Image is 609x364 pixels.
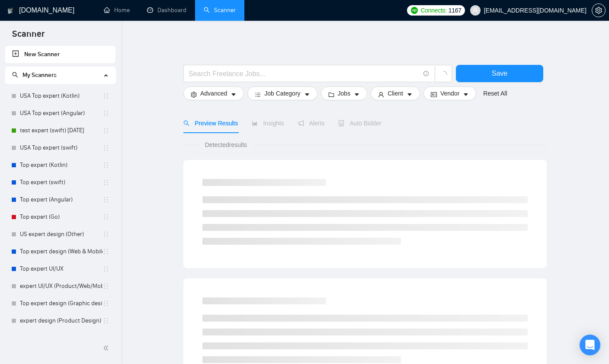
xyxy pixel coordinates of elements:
[12,71,57,79] span: My Scanners
[5,156,115,174] li: Top expert (Kotlin)
[338,89,351,98] span: Jobs
[388,89,403,98] span: Client
[580,335,600,355] div: Open Intercom Messenger
[103,317,109,324] span: holder
[492,68,507,79] span: Save
[5,226,115,243] li: US expert design (Other)
[338,120,381,127] span: Auto Bidder
[449,6,462,15] span: 1167
[5,174,115,191] li: Top expert (swift)
[103,196,109,203] span: holder
[183,120,238,127] span: Preview Results
[20,312,103,329] a: expert design (Product Design)
[5,278,115,295] li: expert UI/UX (Product/Web/Mobile)
[5,105,115,122] li: USA Top expert (Angular)
[592,3,606,17] button: setting
[103,231,109,238] span: holder
[20,87,103,105] a: USA Top expert (Kotlin)
[5,260,115,278] li: Top expert UI/UX
[12,46,109,63] a: New Scanner
[104,6,130,14] a: homeHome
[298,120,325,127] span: Alerts
[103,300,109,307] span: holder
[20,139,103,156] a: USA Top expert (swift)
[592,7,606,14] a: setting
[5,28,51,46] span: Scanner
[440,89,459,98] span: Vendor
[103,179,109,186] span: holder
[103,110,109,117] span: holder
[200,89,227,98] span: Advanced
[407,91,413,98] span: caret-down
[411,7,418,14] img: upwork-logo.png
[431,91,437,98] span: idcard
[252,120,284,127] span: Insights
[472,7,478,13] span: user
[20,243,103,260] a: Top expert design (Web & Mobile) 0% answers [DATE]
[264,89,300,98] span: Job Category
[592,7,605,14] span: setting
[20,208,103,226] a: Top expert (Go)
[20,156,103,174] a: Top expert (Kotlin)
[199,140,253,150] span: Detected results
[20,174,103,191] a: Top expert (swift)
[304,91,310,98] span: caret-down
[247,86,317,100] button: barsJob Categorycaret-down
[12,72,18,78] span: search
[103,283,109,290] span: holder
[191,91,197,98] span: setting
[5,122,115,139] li: test expert (swift) 07/24/25
[328,91,334,98] span: folder
[103,344,112,352] span: double-left
[103,248,109,255] span: holder
[423,71,429,77] span: info-circle
[103,162,109,169] span: holder
[463,91,469,98] span: caret-down
[103,93,109,99] span: holder
[183,120,189,126] span: search
[20,105,103,122] a: USA Top expert (Angular)
[5,243,115,260] li: Top expert design (Web & Mobile) 0% answers 24/07/25
[147,6,186,14] a: dashboardDashboard
[255,91,261,98] span: bars
[483,89,507,98] a: Reset All
[20,260,103,278] a: Top expert UI/UX
[423,86,476,100] button: idcardVendorcaret-down
[298,120,304,126] span: notification
[5,191,115,208] li: Top expert (Angular)
[20,295,103,312] a: Top expert design (Graphic design)
[354,91,360,98] span: caret-down
[103,265,109,272] span: holder
[5,87,115,105] li: USA Top expert (Kotlin)
[103,144,109,151] span: holder
[20,122,103,139] a: test expert (swift) [DATE]
[338,120,344,126] span: robot
[420,6,446,15] span: Connects:
[183,86,244,100] button: settingAdvancedcaret-down
[20,191,103,208] a: Top expert (Angular)
[5,139,115,156] li: USA Top expert (swift)
[7,4,13,18] img: logo
[20,278,103,295] a: expert UI/UX (Product/Web/Mobile)
[5,329,115,347] li: expert design (Web & Mobile)
[103,214,109,220] span: holder
[5,46,115,63] li: New Scanner
[5,312,115,329] li: expert design (Product Design)
[204,6,236,14] a: searchScanner
[456,65,543,82] button: Save
[252,120,258,126] span: area-chart
[5,208,115,226] li: Top expert (Go)
[371,86,420,100] button: userClientcaret-down
[20,226,103,243] a: US expert design (Other)
[321,86,368,100] button: folderJobscaret-down
[5,295,115,312] li: Top expert design (Graphic design)
[22,71,57,79] span: My Scanners
[439,71,447,79] span: loading
[378,91,384,98] span: user
[103,127,109,134] span: holder
[189,68,420,79] input: Search Freelance Jobs...
[231,91,237,98] span: caret-down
